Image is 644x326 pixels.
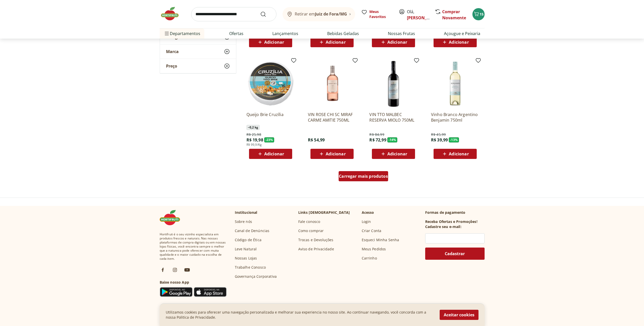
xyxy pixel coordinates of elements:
a: Ofertas [229,30,243,37]
span: Cadastrar [445,252,465,256]
button: Adicionar [310,37,354,47]
span: Departamentos [164,27,200,40]
span: Adicionar [326,152,345,156]
span: R$ 45,99 [431,132,446,137]
button: Adicionar [372,37,415,47]
span: Adicionar [264,152,284,156]
a: Queijo Brie Cruzília [246,112,295,123]
a: Aviso de Privacidade [298,247,334,252]
span: R$ 99,9/Kg [246,143,262,147]
img: VIN TTO MALBEC RESERVA MIOLO 750ML [369,59,418,108]
span: R$ 39,99 [431,137,448,143]
span: Adicionar [387,40,407,44]
a: Fale conosco [298,219,320,224]
a: Vinho Branco Argentino Benjamin 750ml [431,112,479,123]
img: Google Play Icon [160,287,193,297]
a: Criar Conta [362,228,382,233]
a: Comprar Novamente [442,9,466,21]
a: Nossas Lojas [235,256,257,261]
p: Links [DEMOGRAPHIC_DATA] [298,210,350,215]
a: Meus Favoritos [361,9,393,19]
a: Trocas e Devoluções [298,237,334,242]
span: Adicionar [387,152,407,156]
a: VIN ROSE CHI SC MIRAF CARME AMITIE 750ML [308,112,356,123]
span: R$ 19,98 [246,137,263,143]
button: Adicionar [249,149,292,159]
p: Acesso [362,210,374,215]
span: 15 [480,12,484,17]
span: R$ 25,98 [246,132,261,137]
button: Submit Search [260,11,272,17]
img: Vinho Branco Argentino Benjamin 750ml [431,59,479,108]
a: Açougue e Peixaria [444,30,480,37]
img: Hortifruti [160,6,185,21]
span: Adicionar [449,152,469,156]
span: ~ 0,2 kg [246,125,260,130]
button: Aceitar cookies [440,310,478,320]
span: Adicionar [264,40,284,44]
button: Retirar emJuiz de Fora/MG [283,7,355,21]
span: Adicionar [326,40,345,44]
a: Carrinho [362,256,377,261]
span: Retirar em [295,12,347,16]
a: Nossas Frutas [388,30,415,37]
input: search [191,7,276,21]
a: [PERSON_NAME] [407,15,440,21]
a: Sobre nós [235,219,252,224]
a: Como comprar [298,228,324,233]
button: Adicionar [434,149,477,159]
img: ytb [184,267,190,273]
img: ig [172,267,178,273]
img: Hortifruti [160,210,185,225]
span: Adicionar [449,40,469,44]
span: - 13 % [449,137,459,142]
a: Lançamentos [272,30,298,37]
span: Hortifruti é o seu vizinho especialista em produtos frescos e naturais. Nas nossas plataformas de... [160,232,227,261]
a: Canal de Denúncias [235,228,270,233]
button: Marca [160,44,236,59]
span: R$ 84,99 [369,132,384,137]
span: R$ 54,99 [308,137,325,143]
h3: Cadastre seu e-mail: [425,224,461,229]
span: Marca [166,49,179,54]
button: Adicionar [310,149,354,159]
span: Meus Favoritos [369,9,393,19]
a: Bebidas Geladas [327,30,359,37]
a: Trabalhe Conosco [235,265,266,270]
button: Adicionar [249,37,292,47]
img: fb [160,267,166,273]
p: Utilizamos cookies para oferecer uma navegação personalizada e melhorar sua experiencia no nosso ... [166,310,434,320]
span: Preço [166,63,177,69]
a: Meus Pedidos [362,247,386,252]
span: Carregar mais produtos [339,174,388,178]
a: Login [362,219,371,224]
button: Menu [164,27,170,40]
b: Juiz de Fora/MG [315,11,347,17]
p: Institucional [235,210,257,215]
a: Esqueci Minha Senha [362,237,399,242]
p: Formas de pagamento [425,210,485,215]
button: Adicionar [372,149,415,159]
button: Cadastrar [425,248,485,260]
img: Queijo Brie Cruzília [246,59,295,108]
span: - 14 % [387,137,398,142]
button: Preço [160,59,236,73]
span: - 23 % [264,137,274,142]
button: Carrinho [472,8,485,20]
h3: Receba Ofertas e Promoções! [425,219,477,224]
a: Código de Ética [235,237,261,242]
a: VIN TTO MALBEC RESERVA MIOLO 750ML [369,112,418,123]
a: Carregar mais produtos [339,171,388,183]
img: App Store Icon [194,287,227,297]
span: R$ 72,99 [369,137,386,143]
span: Olá, [407,9,430,21]
button: Adicionar [434,37,477,47]
img: VIN ROSE CHI SC MIRAF CARME AMITIE 750ML [308,59,356,108]
h3: Baixe nosso App [160,280,227,285]
a: Governança Corporativa [235,274,277,279]
a: Leve Natural [235,247,257,252]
